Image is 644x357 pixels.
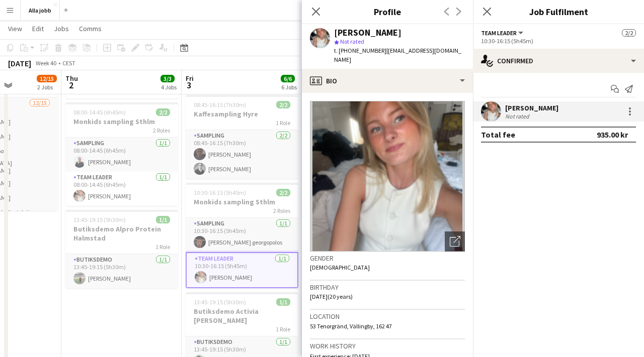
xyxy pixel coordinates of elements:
span: 53 Tenorgränd, Vällingby, 162 47 [310,322,392,330]
h3: Monkids sampling Sthlm [65,117,178,126]
span: 08:00-14:45 (6h45m) [73,108,126,116]
button: Team Leader [481,29,525,37]
div: 935.00 kr [597,130,628,140]
app-card-role: Team Leader1/110:30-16:15 (5h45m)[PERSON_NAME] [186,252,298,288]
h3: Butiksdemo Activia [PERSON_NAME] [186,307,298,325]
a: Jobs [50,22,73,35]
span: Week 40 [33,59,58,67]
h3: Butiksdemo Alpro Protein Halmstad [65,224,178,243]
img: Crew avatar or photo [310,101,465,252]
app-job-card: 10:30-16:15 (5h45m)2/2Monkids sampling Sthlm2 RolesSampling1/110:30-16:15 (5h45m)[PERSON_NAME] ge... [186,183,298,288]
span: 2/2 [156,108,170,116]
app-card-role: Sampling2/208:45-16:15 (7h30m)[PERSON_NAME][PERSON_NAME] [186,130,298,179]
span: 1 Role [155,243,170,251]
span: 2/2 [276,189,290,196]
div: CEST [62,59,75,67]
span: 08:45-16:15 (7h30m) [194,101,246,108]
span: 6/6 [281,75,295,82]
span: 2 Roles [153,127,170,134]
div: Not rated [505,112,531,120]
span: [DEMOGRAPHIC_DATA] [310,264,370,271]
span: 2/2 [622,29,636,37]
button: Alla jobb [21,1,60,20]
h3: Location [310,312,465,321]
app-card-role: Butiksdemo1/113:45-19:15 (5h30m)[PERSON_NAME] [65,254,178,288]
span: Not rated [340,38,364,45]
span: 12/15 [37,75,57,82]
a: View [4,22,26,35]
h3: Job Fulfilment [473,5,644,18]
h3: Monkids sampling Sthlm [186,197,298,206]
span: 2/2 [276,101,290,108]
div: 2 Jobs [37,83,56,91]
span: 1 Role [276,325,290,333]
h3: Kaffesampling Hyre [186,109,298,118]
app-card-role: Sampling1/110:30-16:15 (5h45m)[PERSON_NAME] georgopolos [186,218,298,252]
h3: Work history [310,341,465,350]
span: 2 Roles [273,207,290,214]
div: [PERSON_NAME] [334,28,401,37]
span: 13:45-19:15 (5h30m) [73,216,126,223]
h3: Gender [310,254,465,263]
app-job-card: 08:45-16:15 (7h30m)2/2Kaffesampling Hyre1 RoleSampling2/208:45-16:15 (7h30m)[PERSON_NAME][PERSON_... [186,95,298,179]
span: [DATE] (20 years) [310,293,353,300]
div: Total fee [481,130,515,140]
span: Jobs [54,24,69,33]
span: 1/1 [156,216,170,223]
span: Comms [79,24,102,33]
span: 1/1 [276,298,290,306]
div: 10:30-16:15 (5h45m) [481,37,636,45]
div: Confirmed [473,49,644,73]
app-job-card: 08:00-14:45 (6h45m)2/2Monkids sampling Sthlm2 RolesSampling1/108:00-14:45 (6h45m)[PERSON_NAME]Tea... [65,102,178,206]
div: [DATE] [8,58,31,68]
div: 6 Jobs [281,83,297,91]
div: 4 Jobs [161,83,177,91]
span: Team Leader [481,29,517,37]
span: 3 [184,79,194,91]
span: Fri [186,74,194,83]
div: [PERSON_NAME] [505,103,558,112]
span: 1 Role [276,119,290,127]
span: t. [PHONE_NUMBER] [334,47,386,54]
span: Edit [32,24,44,33]
app-job-card: 13:45-19:15 (5h30m)1/1Butiksdemo Alpro Protein Halmstad1 RoleButiksdemo1/113:45-19:15 (5h30m)[PER... [65,210,178,288]
span: 13:45-19:15 (5h30m) [194,298,246,306]
h3: Birthday [310,283,465,292]
app-card-role: Sampling1/108:00-14:45 (6h45m)[PERSON_NAME] [65,138,178,172]
span: | [EMAIL_ADDRESS][DOMAIN_NAME] [334,47,461,63]
span: 10:30-16:15 (5h45m) [194,189,246,196]
span: View [8,24,22,33]
div: Open photos pop-in [445,231,465,252]
span: Thu [65,74,78,83]
app-card-role: Team Leader1/108:00-14:45 (6h45m)[PERSON_NAME] [65,172,178,206]
a: Edit [28,22,48,35]
h3: Profile [302,5,473,18]
span: 2 [64,79,78,91]
div: Bio [302,69,473,93]
span: 3/3 [160,75,175,82]
a: Comms [75,22,106,35]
